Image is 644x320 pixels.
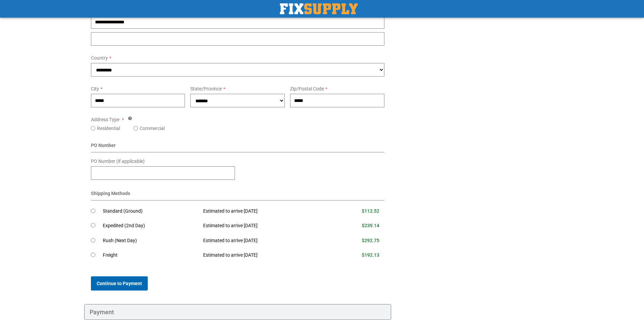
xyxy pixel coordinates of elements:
[362,252,379,258] span: $192.13
[362,223,379,228] span: $239.14
[91,276,148,291] button: Continue to Payment
[140,125,165,132] label: Commercial
[280,3,358,14] a: store logo
[91,55,108,61] span: Country
[362,238,379,243] span: $292.75
[103,204,198,219] td: Standard (Ground)
[362,208,379,214] span: $112.52
[91,117,119,122] span: Address Type
[91,142,385,152] div: PO Number
[280,3,358,14] img: Fix Industrial Supply
[103,233,198,248] td: Rush (Next Day)
[91,190,385,200] div: Shipping Methods
[198,233,329,248] td: Estimated to arrive [DATE]
[198,248,329,263] td: Estimated to arrive [DATE]
[103,218,198,233] td: Expedited (2nd Day)
[97,281,142,286] span: Continue to Payment
[91,158,145,164] span: PO Number (if applicable)
[290,86,324,91] span: Zip/Postal Code
[103,248,198,263] td: Freight
[97,125,120,132] label: Residential
[190,86,222,91] span: State/Province
[198,218,329,233] td: Estimated to arrive [DATE]
[91,86,99,91] span: City
[198,204,329,219] td: Estimated to arrive [DATE]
